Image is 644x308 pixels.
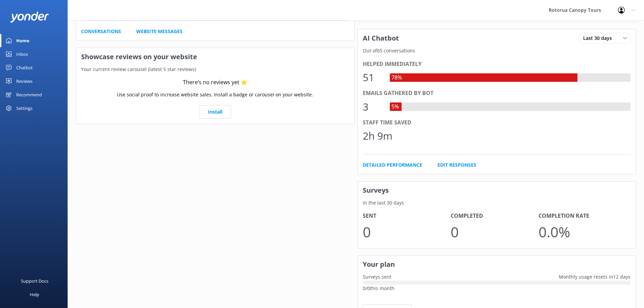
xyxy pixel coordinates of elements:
[16,61,33,74] div: Chatbot
[539,212,626,220] h4: Completion Rate
[136,28,183,35] a: Website Messages
[10,11,49,23] img: yonder-white-logo.png
[358,47,636,54] p: Out of 65 conversations
[363,285,631,292] p: 0 / 0 this month
[363,220,451,243] p: 0
[16,74,32,88] div: Reviews
[358,199,636,207] p: In the last 30 days
[199,105,231,119] a: Install
[437,161,476,169] a: Edit Responses
[363,128,392,144] div: 2h 9m
[358,29,404,47] h3: AI Chatbot
[16,47,28,61] div: Inbox
[539,220,626,243] p: 0.0 %
[363,99,383,115] div: 3
[358,256,636,273] h3: Your plan
[16,101,32,115] div: Settings
[16,88,42,101] div: Recommend
[390,102,401,111] div: 5%
[363,118,631,127] div: Staff time saved
[183,78,247,87] div: There’s no reviews yet ⭐
[30,288,39,301] div: Help
[451,220,539,243] p: 0
[363,69,383,86] div: 51
[117,91,313,98] p: Use social proof to increase website sales. Install a badge or carousel on your website.
[583,34,616,42] span: Last 30 days
[390,73,404,82] div: 78%
[81,28,121,35] a: Conversations
[363,89,631,98] div: Emails gathered by bot
[451,212,539,220] h4: Completed
[363,60,631,69] div: Helped immediately
[16,34,29,47] div: Home
[76,48,354,66] h3: Showcase reviews on your website
[363,161,422,169] a: Detailed Performance
[363,212,451,220] h4: Sent
[554,273,636,281] p: Monthly usage resets in 12 days
[76,66,354,73] p: Your current review carousel (latest 5 star reviews)
[358,273,397,281] p: Surveys sent
[358,182,636,199] h3: Surveys
[21,274,48,288] div: Support Docs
